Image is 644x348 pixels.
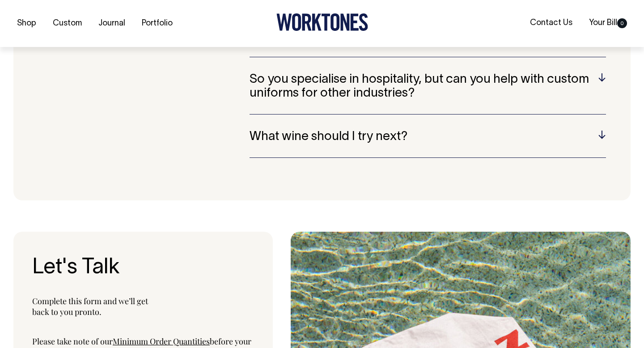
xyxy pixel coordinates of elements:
[32,296,254,317] p: Complete this form and we’ll get back to you pronto.
[526,16,576,30] a: Contact Us
[138,16,176,31] a: Portfolio
[585,16,631,30] a: Your Bill0
[32,256,254,280] h3: Let's Talk
[95,16,129,31] a: Journal
[250,73,606,101] h5: So you specialise in hospitality, but can you help with custom uniforms for other industries?
[250,130,606,144] h5: What wine should I try next?
[13,16,40,31] a: Shop
[113,336,210,347] a: Minimum Order Quantities
[49,16,85,31] a: Custom
[617,18,627,28] span: 0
